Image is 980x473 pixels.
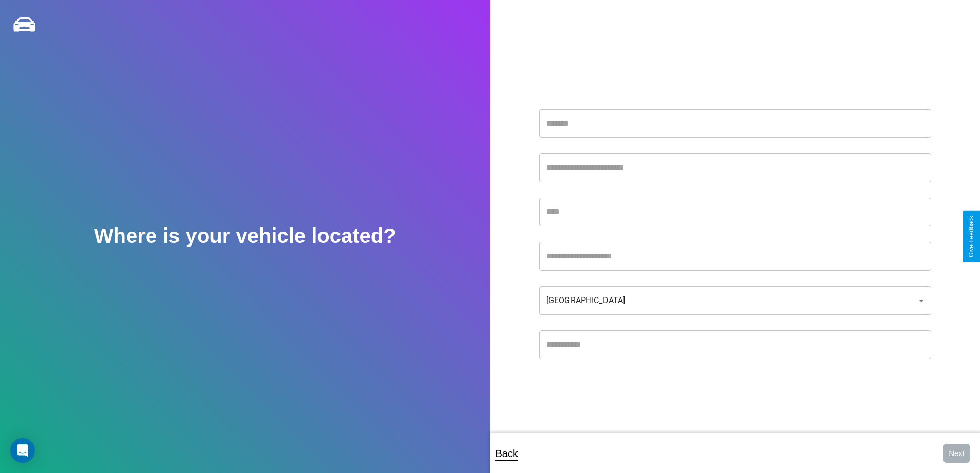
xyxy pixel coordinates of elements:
[495,444,518,463] p: Back
[943,444,970,463] button: Next
[539,286,931,315] div: [GEOGRAPHIC_DATA]
[94,224,396,248] h2: Where is your vehicle located?
[10,438,35,463] div: Open Intercom Messenger
[968,216,975,257] div: Give Feedback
